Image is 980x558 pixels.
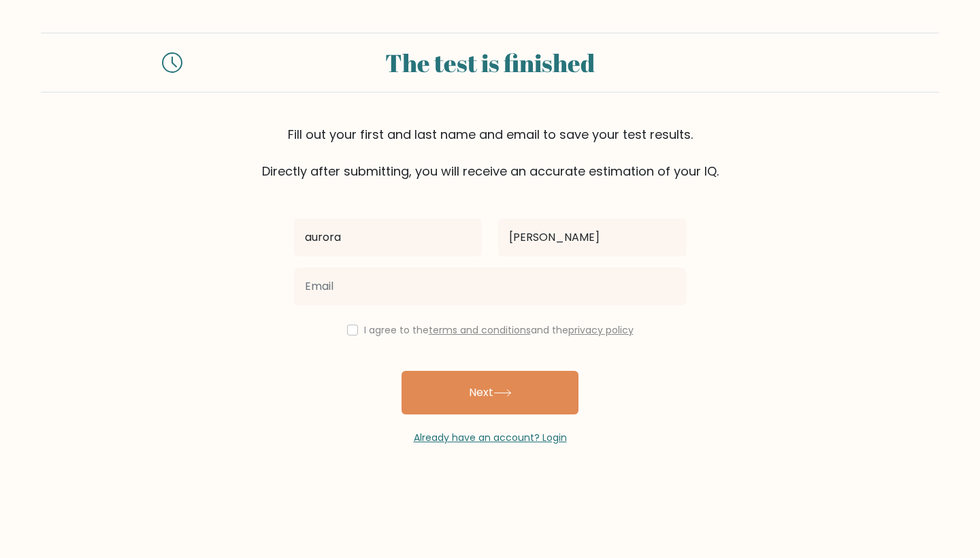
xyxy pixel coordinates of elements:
[402,371,578,414] button: Next
[294,267,686,306] input: Email
[568,323,634,337] a: privacy policy
[294,218,482,257] input: First name
[414,431,567,444] a: Already have an account? Login
[498,218,686,257] input: Last name
[41,125,939,180] div: Fill out your first and last name and email to save your test results. Directly after submitting,...
[199,44,781,81] div: The test is finished
[364,323,634,337] label: I agree to the and the
[429,323,531,337] a: terms and conditions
